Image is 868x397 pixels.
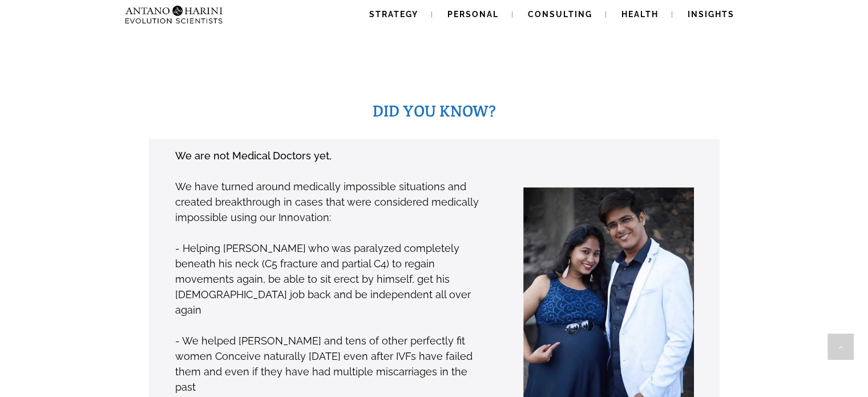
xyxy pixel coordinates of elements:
[175,240,487,318] p: - Helping [PERSON_NAME] who was paralyzed completely beneath his neck (C5 fracture and partial C4...
[175,179,487,225] p: We have turned around medically impossible situations and created breakthrough in cases that were...
[373,101,496,121] span: DID YOU KNOW?
[369,10,418,19] span: Strategy
[528,10,592,19] span: Consulting
[175,150,332,162] strong: We are not Medical Doctors yet,
[447,10,499,19] span: Personal
[688,10,734,19] span: Insights
[621,10,659,19] span: Health
[175,333,487,395] p: - We helped [PERSON_NAME] and tens of other perfectly fit women Conceive naturally [DATE] even af...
